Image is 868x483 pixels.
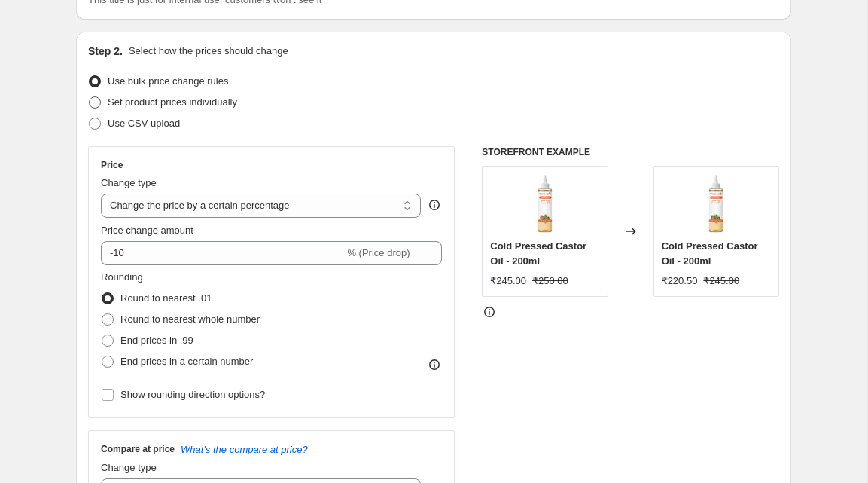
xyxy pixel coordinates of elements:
[490,240,586,267] span: Cold Pressed Castor Oil - 200ml
[181,444,308,455] button: What's the compare at price?
[108,118,180,129] span: Use CSV upload
[515,174,575,234] img: 1_42648297-ceed-40fd-8600-5def6bac479d_80x.jpg
[532,274,568,289] strike: ₹250.00
[101,443,175,455] h3: Compare at price
[662,240,758,267] span: Cold Pressed Castor Oil - 200ml
[101,159,123,171] h3: Price
[129,44,288,59] p: Select how the prices should change
[120,356,253,367] span: End prices in a certain number
[108,96,237,108] span: Set product prices individually
[101,225,193,236] span: Price change amount
[120,313,260,325] span: Round to nearest whole number
[662,274,698,289] div: ₹220.50
[101,177,157,188] span: Change type
[101,241,344,265] input: -15
[490,274,526,289] div: ₹245.00
[120,335,193,346] span: End prices in .99
[101,462,157,473] span: Change type
[88,44,123,59] h2: Step 2.
[120,292,212,304] span: Round to nearest .01
[703,274,739,289] strike: ₹245.00
[108,75,228,87] span: Use bulk price change rules
[101,271,143,283] span: Rounding
[427,197,442,212] div: help
[120,389,265,400] span: Show rounding direction options?
[686,174,746,234] img: 1_42648297-ceed-40fd-8600-5def6bac479d_80x.jpg
[482,146,779,158] h6: STOREFRONT EXAMPLE
[347,247,410,258] span: % (Price drop)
